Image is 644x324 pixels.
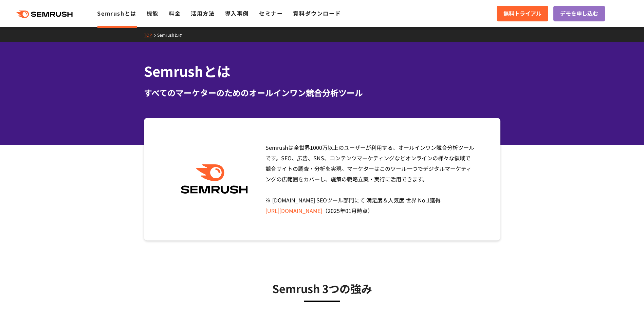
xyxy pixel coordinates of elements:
span: 無料トライアル [503,9,541,18]
a: TOP [144,32,157,38]
span: Semrushは全世界1000万以上のユーザーが利用する、オールインワン競合分析ツールです。SEO、広告、SNS、コンテンツマーケティングなどオンラインの様々な領域で競合サイトの調査・分析を実現... [265,143,474,215]
a: 活用方法 [191,9,215,17]
a: デモを申し込む [553,6,605,21]
a: 資料ダウンロード [293,9,341,17]
h1: Semrushとは [144,61,500,81]
img: Semrush [178,164,251,194]
a: 料金 [169,9,181,17]
div: すべてのマーケターのためのオールインワン競合分析ツール [144,87,500,99]
h3: Semrush 3つの強み [161,280,483,297]
a: Semrushとは [157,32,187,38]
a: 導入事例 [225,9,249,17]
a: 無料トライアル [497,6,548,21]
a: Semrushとは [97,9,136,17]
span: デモを申し込む [560,9,598,18]
a: 機能 [147,9,159,17]
a: セミナー [259,9,283,17]
a: [URL][DOMAIN_NAME] [265,206,322,215]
